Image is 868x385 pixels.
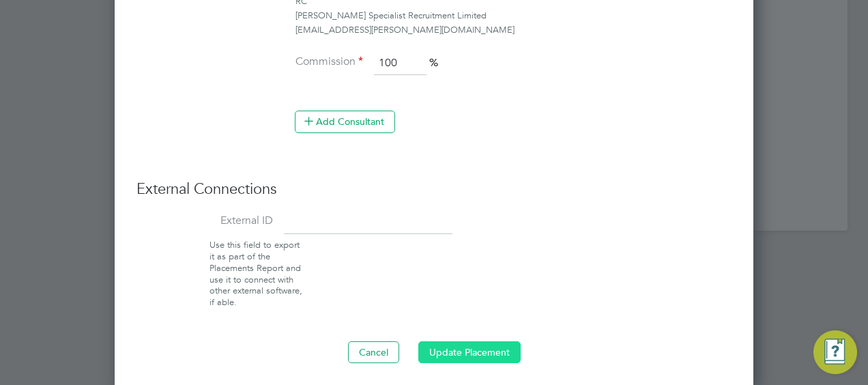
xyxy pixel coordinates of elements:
h3: External Connections [136,180,732,199]
label: External ID [136,214,273,228]
span: % [429,56,438,70]
span: Use this field to export it as part of the Placements Report and use it to connect with other ext... [209,239,302,308]
button: Update Placement [418,341,521,363]
button: Cancel [348,341,399,363]
button: Add Consultant [295,111,395,132]
div: [PERSON_NAME] Specialist Recruitment Limited [295,9,732,23]
label: Commission [295,55,363,69]
button: Engage Resource Center [813,330,857,374]
div: [EMAIL_ADDRESS][PERSON_NAME][DOMAIN_NAME] [295,23,732,38]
